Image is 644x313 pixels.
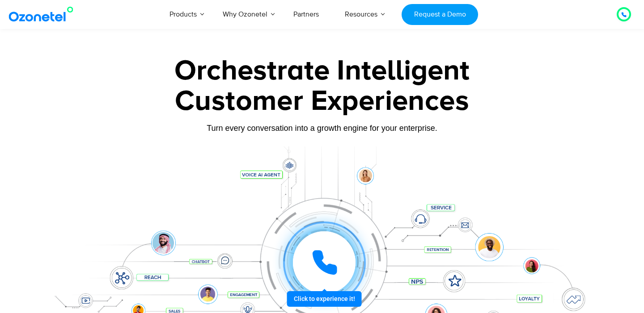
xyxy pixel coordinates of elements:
[42,57,602,85] div: Orchestrate Intelligent
[42,80,602,123] div: Customer Experiences
[42,123,602,133] div: Turn every conversation into a growth engine for your enterprise.
[402,4,478,25] a: Request a Demo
